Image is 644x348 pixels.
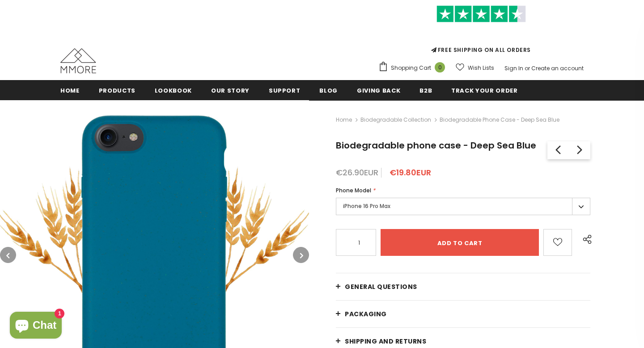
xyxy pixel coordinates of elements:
img: Trust Pilot Stars [436,5,526,23]
a: Home [336,115,352,125]
span: Home [60,86,80,95]
a: Blog [319,80,338,100]
span: Shopping Cart [391,64,431,72]
a: Giving back [357,80,400,100]
a: B2B [419,80,432,100]
span: Blog [319,86,338,95]
span: 0 [435,62,445,72]
span: Lookbook [155,86,192,95]
a: General Questions [336,273,590,300]
label: iPhone 16 Pro Max [336,198,590,215]
span: or [525,64,530,72]
a: Shopping Cart 0 [378,61,449,75]
img: MMORE Cases [60,48,96,73]
a: Products [99,80,136,100]
span: General Questions [345,282,417,291]
span: Wish Lists [468,64,494,72]
span: Products [99,86,136,95]
span: Shipping and returns [345,337,426,346]
a: support [269,80,301,100]
a: Create an account [531,64,584,72]
span: Track your order [451,86,517,95]
span: FREE SHIPPING ON ALL ORDERS [378,9,584,54]
input: Add to cart [381,229,539,256]
inbox-online-store-chat: Shopify online store chat [7,312,64,341]
span: B2B [419,86,432,95]
a: Wish Lists [456,60,494,76]
span: €19.80EUR [390,167,431,178]
span: Our Story [211,86,250,95]
span: Phone Model [336,187,371,194]
a: Home [60,80,80,100]
a: Track your order [451,80,517,100]
a: Lookbook [155,80,192,100]
span: support [269,86,301,95]
a: Sign In [504,64,523,72]
span: PACKAGING [345,310,387,318]
span: Giving back [357,86,400,95]
a: Our Story [211,80,250,100]
span: Biodegradable phone case - Deep Sea Blue [336,139,536,152]
span: Biodegradable phone case - Deep Sea Blue [440,115,559,125]
a: PACKAGING [336,301,590,327]
a: Biodegradable Collection [360,116,431,123]
span: €26.90EUR [336,167,378,178]
iframe: Customer reviews powered by Trustpilot [378,22,584,46]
